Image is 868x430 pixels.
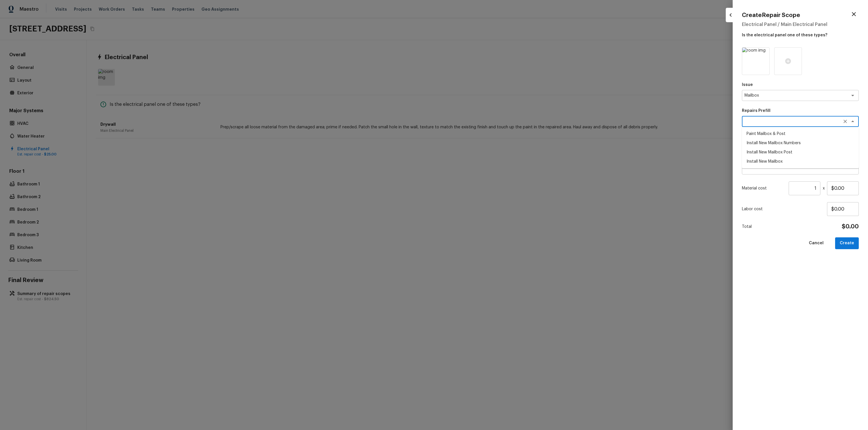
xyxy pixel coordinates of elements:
p: Issue [742,82,859,88]
button: Cancel [804,237,828,249]
li: Install New Mailbox Numbers [742,138,859,148]
p: Labor cost [742,206,827,212]
button: Clear [841,117,849,125]
button: Create [835,237,859,249]
li: Install New Mailbox Post [742,148,859,157]
button: Close [849,117,857,125]
p: Is the electrical panel one of these types? [742,30,859,38]
textarea: Mailbox [744,93,840,98]
button: Open [849,91,857,99]
h4: $0.00 [842,223,859,230]
p: Material cost [742,185,786,191]
div: x [742,181,859,195]
p: Repairs Prefill [742,108,859,114]
h4: Create Repair Scope [742,12,800,19]
li: Paint Mailbox & Post [742,129,859,138]
p: Total [742,224,752,230]
img: room img [742,48,769,75]
h5: Electrical Panel / Main Electrical Panel [742,21,859,28]
li: Install New Mailbox [742,157,859,166]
